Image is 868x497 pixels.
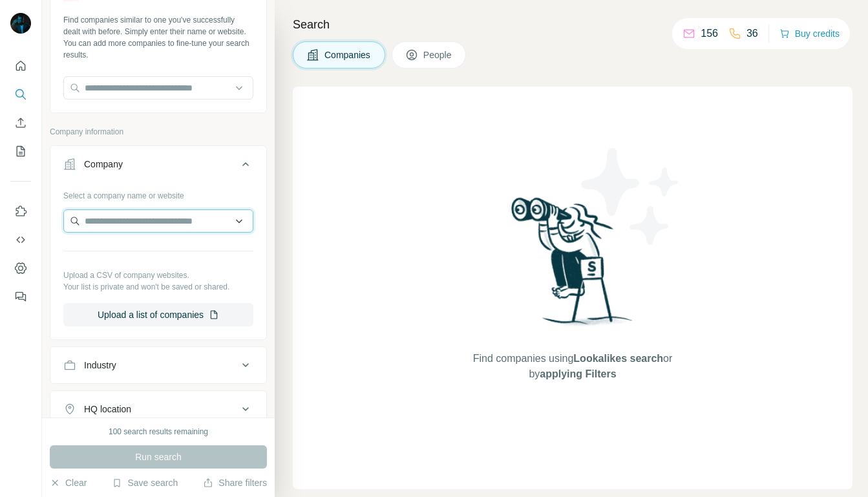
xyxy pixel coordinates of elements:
div: Select a company name or website [63,185,253,202]
span: Find companies using or by [469,351,676,382]
button: Dashboard [10,257,31,280]
h4: Search [293,16,852,34]
span: Lookalikes search [573,353,663,364]
p: 36 [746,26,758,41]
img: Avatar [10,13,31,34]
div: Company [84,158,123,171]
span: applying Filters [540,368,616,379]
button: Enrich CSV [10,111,31,134]
div: Find companies similar to one you've successfully dealt with before. Simply enter their name or w... [63,14,253,61]
button: Share filters [203,476,267,489]
button: Use Surfe API [10,228,31,251]
button: Industry [50,350,266,381]
button: Quick start [10,54,31,78]
span: Companies [324,48,372,61]
span: People [423,48,453,61]
img: Surfe Illustration - Stars [573,138,689,255]
button: Company [50,149,266,185]
button: Search [10,83,31,106]
button: Buy credits [779,25,840,43]
p: Upload a CSV of company websites. [63,270,253,281]
img: Surfe Illustration - Woman searching with binoculars [505,194,640,338]
button: HQ location [50,394,266,425]
button: Clear [50,476,87,489]
button: Save search [112,476,178,489]
div: HQ location [84,403,131,416]
button: Use Surfe on LinkedIn [10,200,31,223]
div: 100 search results remaining [109,426,208,438]
button: My lists [10,140,31,163]
div: Industry [84,359,116,372]
p: Your list is private and won't be saved or shared. [63,281,253,293]
button: Upload a list of companies [63,303,253,326]
p: Company information [50,126,267,138]
button: Feedback [10,285,31,308]
p: 156 [701,26,718,41]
